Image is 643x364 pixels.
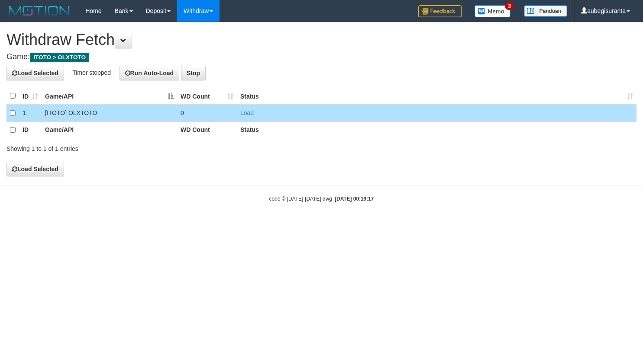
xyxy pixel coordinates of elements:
[19,121,42,138] th: ID
[6,66,64,80] button: Load Selected
[42,88,177,105] th: Game/API: activate to sort column descending
[6,141,262,153] div: Showing 1 to 1 of 1 entries
[181,109,184,116] span: 0
[237,121,637,138] th: Status
[505,2,514,10] span: 3
[269,196,374,202] small: code © [DATE]-[DATE] dwg |
[19,88,42,105] th: ID: activate to sort column ascending
[240,109,254,116] a: Load
[181,66,206,80] button: Stop
[177,121,237,138] th: WD Count
[72,69,111,76] span: Timer stopped
[30,53,89,62] span: ITOTO > OLXTOTO
[335,196,374,202] strong: [DATE] 00:19:17
[475,5,511,17] img: Button%20Memo.svg
[237,88,637,105] th: Status: activate to sort column ascending
[19,105,42,122] td: 1
[6,53,637,61] h4: Game:
[6,162,64,176] button: Load Selected
[42,105,177,122] td: [ITOTO] OLXTOTO
[6,31,637,48] h1: Withdraw Fetch
[6,4,72,17] img: MOTION_logo.png
[120,66,180,80] button: Run Auto-Load
[42,121,177,138] th: Game/API
[177,88,237,105] th: WD Count: activate to sort column ascending
[524,5,567,17] img: panduan.png
[418,5,462,17] img: Feedback.jpg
